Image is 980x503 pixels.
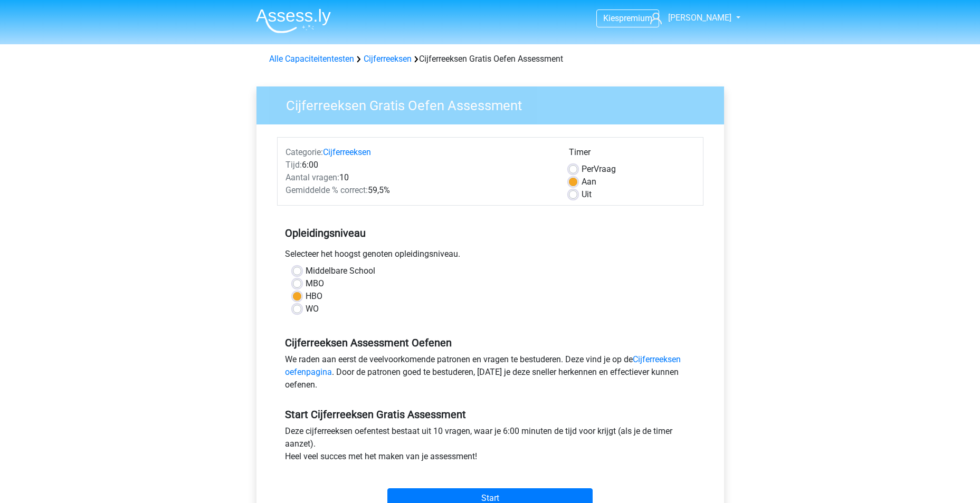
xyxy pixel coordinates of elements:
[306,265,375,277] label: Middelbare School
[619,13,652,23] span: premium
[273,93,716,114] h3: Cijferreeksen Gratis Oefen Assessment
[569,146,695,163] div: Timer
[364,54,412,64] a: Cijferreeksen
[278,171,561,184] div: 10
[286,172,339,182] span: Aantal vragen:
[277,353,703,395] div: We raden aan eerst de veelvoorkomende patronen en vragen te bestuderen. Deze vind je op de . Door...
[285,336,696,349] h5: Cijferreeksen Assessment Oefenen
[306,303,319,315] label: WO
[278,159,561,171] div: 6:00
[269,54,354,64] a: Alle Capaciteitentesten
[646,12,732,24] a: [PERSON_NAME]
[286,160,302,170] span: Tijd:
[277,425,703,467] div: Deze cijferreeksen oefentest bestaat uit 10 vragen, waar je 6:00 minuten de tijd voor krijgt (als...
[603,13,619,23] span: Kies
[668,13,731,23] span: [PERSON_NAME]
[286,185,368,195] span: Gemiddelde % correct:
[323,147,371,157] a: Cijferreeksen
[285,223,696,244] h5: Opleidingsniveau
[582,188,592,201] label: Uit
[582,164,594,174] span: Per
[278,184,561,197] div: 59,5%
[306,290,322,303] label: HBO
[306,277,324,290] label: MBO
[256,8,331,33] img: Assessly
[597,11,659,25] a: Kiespremium
[277,248,703,265] div: Selecteer het hoogst genoten opleidingsniveau.
[582,176,596,188] label: Aan
[582,163,616,176] label: Vraag
[285,408,696,421] h5: Start Cijferreeksen Gratis Assessment
[265,53,716,65] div: Cijferreeksen Gratis Oefen Assessment
[286,147,323,157] span: Categorie:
